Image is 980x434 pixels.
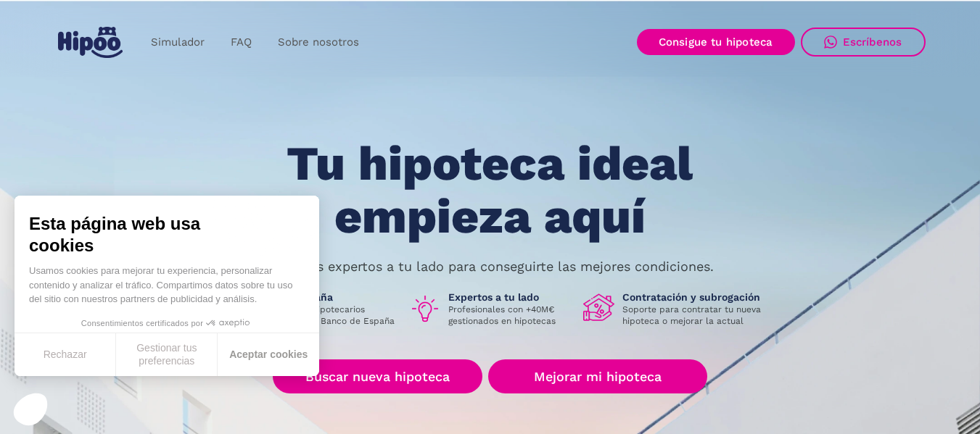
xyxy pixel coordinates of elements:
[215,138,765,243] h1: Tu hipoteca ideal empieza aquí
[248,291,398,304] h1: Banco de España
[843,36,902,49] div: Escríbenos
[267,261,714,272] p: Nuestros expertos a tu lado para conseguirte las mejores condiciones.
[248,304,398,327] p: Intermediarios hipotecarios regulados por el Banco de España
[622,291,772,304] h1: Contratación y subrogación
[273,359,482,393] a: Buscar nueva hipoteca
[55,21,126,64] a: home
[637,29,795,55] a: Consigue tu hipoteca
[622,304,772,327] p: Soporte para contratar tu nueva hipoteca o mejorar la actual
[448,304,572,327] p: Profesionales con +40M€ gestionados en hipotecas
[218,28,265,57] a: FAQ
[265,28,372,57] a: Sobre nosotros
[138,28,218,57] a: Simulador
[488,359,707,393] a: Mejorar mi hipoteca
[801,28,926,57] a: Escríbenos
[448,291,572,304] h1: Expertos a tu lado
